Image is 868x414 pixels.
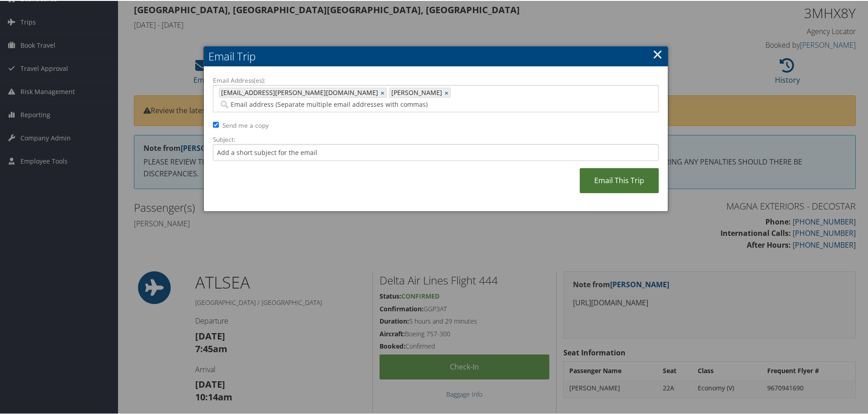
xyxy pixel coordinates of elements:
[390,87,442,96] span: [PERSON_NAME]
[213,134,659,143] label: Subject:
[219,87,378,96] span: [EMAIL_ADDRESS][PERSON_NAME][DOMAIN_NAME]
[204,45,668,65] h2: Email Trip
[580,167,659,192] a: Email This Trip
[222,120,269,129] label: Send me a copy
[652,44,663,62] a: ×
[380,87,386,96] a: ×
[444,87,450,96] a: ×
[213,143,659,160] input: Add a short subject for the email
[213,75,659,84] label: Email Address(es):
[219,99,448,108] input: Email address (Separate multiple email addresses with commas)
